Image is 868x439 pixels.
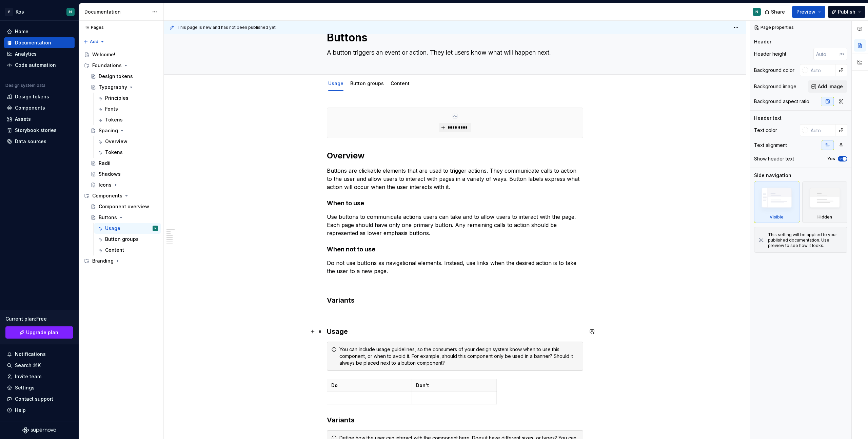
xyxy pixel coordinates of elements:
[15,373,41,380] div: Invite team
[328,80,343,86] a: Usage
[15,396,53,402] div: Contact support
[94,234,161,245] a: Button groups
[94,147,161,158] a: Tokens
[88,158,161,169] a: Radii
[88,169,161,179] a: Shadows
[94,103,161,114] a: Fonts
[755,9,758,15] div: N
[327,327,583,336] h3: Usage
[754,115,782,121] div: Header text
[22,427,56,434] svg: Supernova Logo
[327,295,583,305] h3: Variants
[15,93,49,100] div: Design tokens
[81,255,161,266] div: Branding
[325,76,346,90] div: Usage
[4,136,75,147] a: Data sources
[4,405,75,416] button: Help
[105,225,120,232] div: Usage
[99,73,133,80] div: Design tokens
[4,37,75,48] a: Documentation
[327,259,583,275] p: Do not use buttons as navigational elements. Instead, use links when the desired action is to tak...
[388,76,412,90] div: Content
[348,76,387,90] div: Button groups
[768,232,843,248] div: This setting will be applied to your published documentation. Use preview to see how it looks.
[15,104,45,111] div: Components
[771,8,785,15] span: Share
[754,67,794,74] div: Background color
[15,127,57,134] div: Storybook stories
[105,116,123,123] div: Tokens
[5,326,73,339] button: Upgrade plan
[4,49,75,59] a: Analytics
[5,316,73,322] div: Current plan : Free
[327,246,375,253] strong: When not to use
[4,91,75,102] a: Design tokens
[391,80,410,86] a: Content
[838,8,855,15] span: Publish
[327,167,583,191] p: Buttons are clickable elements that are used to trigger actions. They communicate calls to action...
[88,201,161,212] a: Component overview
[105,106,118,112] div: Fonts
[92,62,122,69] div: Foundations
[90,39,98,44] span: Add
[15,116,31,122] div: Assets
[105,236,139,243] div: Button groups
[802,182,848,223] div: Hidden
[94,223,161,234] a: UsageN
[81,25,104,30] div: Pages
[808,80,847,93] button: Add image
[88,179,161,190] a: Icons
[325,30,582,46] textarea: Buttons
[15,384,35,391] div: Settings
[339,346,579,366] div: You can include usage guidelines, so the consumers of your design system know when to use this co...
[754,182,800,223] div: Visible
[796,8,815,15] span: Preview
[808,124,835,136] input: Auto
[105,95,129,101] div: Principles
[754,142,787,149] div: Text alignment
[754,155,794,162] div: Show header text
[15,51,37,57] div: Analytics
[827,156,835,161] label: Yes
[99,214,117,221] div: Buttons
[327,415,583,425] h3: Variants
[792,6,825,18] button: Preview
[1,4,77,19] button: VKosN
[416,382,429,388] strong: Don't
[94,136,161,147] a: Overview
[327,150,583,161] h2: Overview
[4,114,75,125] a: Assets
[5,83,45,88] div: Design system data
[754,38,771,45] div: Header
[327,213,583,237] p: Use buttons to communicate actions users can take and to allow users to interact with the page. E...
[754,83,796,90] div: Background image
[99,160,111,167] div: Radii
[15,62,56,69] div: Code automation
[15,407,26,414] div: Help
[754,127,777,134] div: Text color
[817,214,832,220] div: Hidden
[81,190,161,201] div: Components
[88,71,161,82] a: Design tokens
[94,114,161,125] a: Tokens
[4,349,75,360] button: Notifications
[99,182,112,188] div: Icons
[840,51,845,57] p: px
[754,172,791,179] div: Side navigation
[770,214,784,220] div: Visible
[4,382,75,393] a: Settings
[4,60,75,71] a: Code automation
[92,192,122,199] div: Components
[331,382,338,388] strong: Do
[15,28,28,35] div: Home
[99,203,149,210] div: Component overview
[88,82,161,93] a: Typography
[84,8,149,15] div: Documentation
[808,64,835,76] input: Auto
[94,245,161,255] a: Content
[5,8,13,16] div: V
[81,60,161,71] div: Foundations
[88,212,161,223] a: Buttons
[4,394,75,404] button: Contact support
